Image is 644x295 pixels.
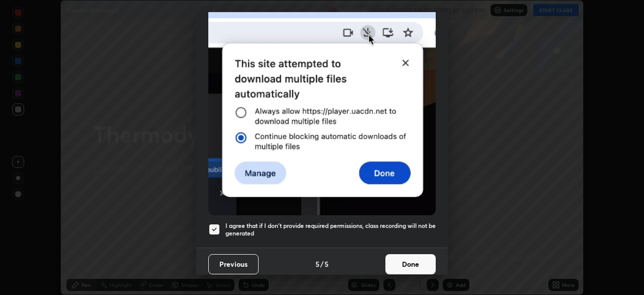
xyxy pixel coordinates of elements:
h4: 5 [325,259,329,269]
h4: / [320,259,324,269]
button: Previous [208,254,259,274]
button: Done [385,254,436,274]
h5: I agree that if I don't provide required permissions, class recording will not be generated [225,222,436,238]
h4: 5 [315,259,319,269]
